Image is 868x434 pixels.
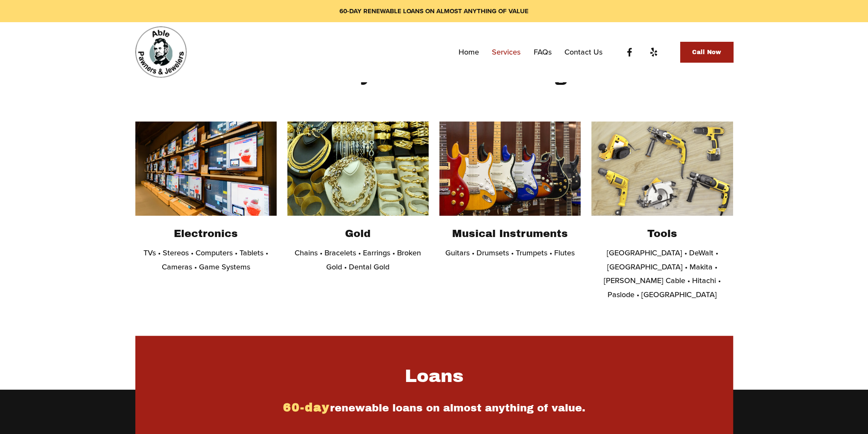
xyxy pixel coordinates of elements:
strong: 60-DAY RENEWABLE LOANS ON ALMOST ANYTHING OF VALUE [339,6,529,16]
a: Yelp [648,47,659,58]
a: Facebook [624,47,635,58]
h2: Loans [187,365,681,388]
p: TVs • Stereos • Computers • Tablets • Cameras • Game Systems [135,246,277,274]
a: FAQs [534,44,552,60]
h4: renewable loans on almost anything of value. [187,400,681,415]
p: [GEOGRAPHIC_DATA] • DeWalt • [GEOGRAPHIC_DATA] • Makita • [PERSON_NAME] Cable • Hitachi • Paslode... [591,246,733,301]
h2: Gold [287,227,429,240]
h2: Electronics [135,227,277,240]
img: Gold Jewelry [287,122,429,216]
a: Home [459,44,479,60]
h2: Musical Instruments [439,227,581,240]
p: Guitars • Drumsets • Trumpets • Flutes [439,246,581,260]
p: Chains • Bracelets • Earrings • Broken Gold • Dental Gold [287,246,429,274]
a: Services [492,44,520,60]
img: Electronics [135,122,277,216]
a: Contact Us [564,44,602,60]
em: 60-day [283,401,330,414]
img: Able Pawn Shop [135,26,187,78]
a: Call Now [680,42,733,62]
img: Musical Instruments [439,122,581,216]
h2: Tools [591,227,733,240]
img: Collection of hand tools [591,122,733,216]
